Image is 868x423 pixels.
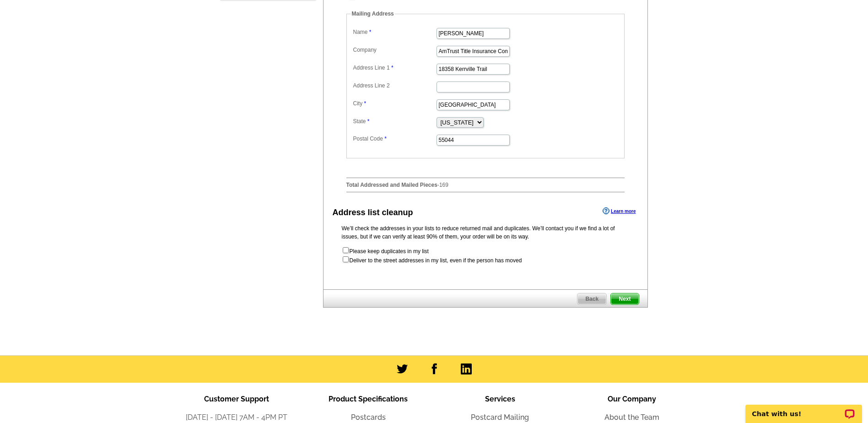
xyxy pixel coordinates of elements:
[351,413,386,422] a: Postcards
[171,412,302,423] li: [DATE] - [DATE] 7AM - 4PM PT
[439,182,448,188] span: 169
[342,224,629,241] p: We’ll check the addresses in your lists to reduce returned mail and duplicates. We’ll contact you...
[346,182,437,188] strong: Total Addressed and Mailed Pieces
[603,207,636,215] a: Learn more
[739,394,868,423] iframe: LiveChat chat widget
[353,135,436,143] label: Postal Code
[471,413,529,422] a: Postcard Mailing
[353,81,436,90] label: Address Line 2
[608,395,656,403] span: Our Company
[204,395,269,403] span: Customer Support
[329,395,408,403] span: Product Specifications
[485,395,515,403] span: Services
[611,293,638,304] span: Next
[604,413,659,422] a: About the Team
[351,10,395,18] legend: Mailing Address
[353,28,436,36] label: Name
[353,117,436,125] label: State
[353,46,436,54] label: Company
[577,293,607,305] a: Back
[333,206,413,219] div: Address list cleanup
[342,246,629,265] form: Please keep duplicates in my list Deliver to the street addresses in my list, even if the person ...
[353,99,436,108] label: City
[353,64,436,72] label: Address Line 1
[577,293,606,304] span: Back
